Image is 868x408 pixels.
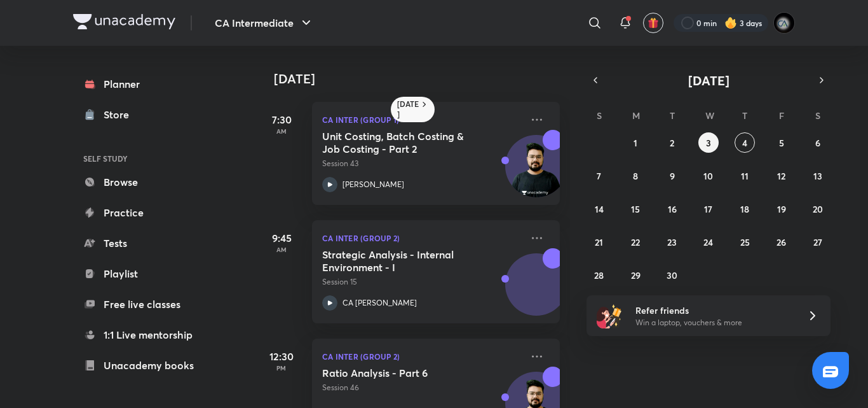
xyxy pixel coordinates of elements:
abbr: September 4, 2025 [742,137,747,149]
abbr: September 30, 2025 [667,269,677,281]
a: Browse [73,169,220,195]
a: Tests [73,230,220,256]
button: September 7, 2025 [589,165,609,186]
abbr: Friday [779,109,784,122]
p: [PERSON_NAME] [342,179,404,190]
h6: SELF STUDY [73,148,220,169]
abbr: September 20, 2025 [813,203,823,215]
img: avatar [648,17,659,29]
abbr: September 12, 2025 [777,170,785,182]
abbr: Sunday [597,109,602,122]
abbr: September 9, 2025 [670,170,675,182]
a: Company Logo [73,14,175,32]
a: Unacademy books [73,353,220,378]
abbr: Wednesday [705,109,714,122]
button: September 28, 2025 [589,265,609,285]
button: September 4, 2025 [735,132,755,153]
abbr: September 16, 2025 [668,203,677,215]
button: September 10, 2025 [698,165,719,186]
abbr: September 28, 2025 [594,269,604,281]
abbr: September 3, 2025 [706,137,711,149]
span: [DATE] [688,72,729,89]
a: Free live classes [73,292,220,317]
abbr: September 13, 2025 [813,170,822,182]
abbr: September 21, 2025 [595,236,603,248]
h5: Unit Costing, Batch Costing & Job Costing - Part 2 [322,130,480,155]
h6: Refer friends [635,304,792,317]
abbr: September 25, 2025 [740,236,750,248]
p: AM [256,246,307,253]
p: Session 43 [322,158,522,169]
button: September 16, 2025 [662,199,682,219]
h5: 7:30 [256,112,307,127]
button: September 11, 2025 [735,165,755,186]
h5: Ratio Analysis - Part 6 [322,367,480,379]
abbr: September 6, 2025 [815,137,820,149]
p: Session 15 [322,276,522,288]
button: September 21, 2025 [589,232,609,252]
button: September 24, 2025 [698,232,719,252]
abbr: September 5, 2025 [779,137,784,149]
p: CA Inter (Group 2) [322,349,522,364]
button: avatar [643,13,663,33]
img: streak [724,17,737,29]
abbr: Monday [632,109,640,122]
button: September 30, 2025 [662,265,682,285]
abbr: September 22, 2025 [631,236,640,248]
p: AM [256,127,307,135]
div: Store [104,107,137,122]
abbr: September 26, 2025 [776,236,786,248]
abbr: Tuesday [670,109,675,122]
abbr: Saturday [815,109,820,122]
abbr: September 11, 2025 [741,170,749,182]
h5: 9:45 [256,230,307,246]
abbr: September 1, 2025 [634,137,637,149]
abbr: September 7, 2025 [597,170,601,182]
p: CA [PERSON_NAME] [342,297,417,309]
img: referral [597,303,622,328]
button: September 1, 2025 [625,132,646,153]
p: PM [256,364,307,372]
abbr: September 14, 2025 [595,203,604,215]
button: September 12, 2025 [771,165,792,186]
button: September 17, 2025 [698,199,719,219]
button: September 29, 2025 [625,265,646,285]
button: September 25, 2025 [735,232,755,252]
h4: [DATE] [274,71,573,87]
abbr: September 8, 2025 [633,170,638,182]
button: September 26, 2025 [771,232,792,252]
button: September 2, 2025 [662,132,682,153]
abbr: September 10, 2025 [703,170,713,182]
button: September 22, 2025 [625,232,646,252]
button: September 27, 2025 [808,232,828,252]
button: September 3, 2025 [698,132,719,153]
button: September 9, 2025 [662,165,682,186]
button: September 20, 2025 [808,199,828,219]
abbr: September 24, 2025 [703,236,713,248]
abbr: September 18, 2025 [740,203,749,215]
button: September 14, 2025 [589,199,609,219]
a: Store [73,102,220,127]
img: poojita Agrawal [773,12,795,34]
abbr: September 17, 2025 [704,203,712,215]
abbr: September 23, 2025 [667,236,677,248]
abbr: Thursday [742,109,747,122]
button: September 13, 2025 [808,165,828,186]
img: Company Logo [73,14,175,29]
abbr: September 27, 2025 [813,236,822,248]
h5: Strategic Analysis - Internal Environment - I [322,248,480,274]
a: 1:1 Live mentorship [73,322,220,348]
a: Practice [73,200,220,225]
p: CA Inter (Group 2) [322,230,522,246]
button: September 23, 2025 [662,232,682,252]
a: Playlist [73,261,220,286]
h6: [DATE] [397,99,419,120]
button: CA Intermediate [207,10,322,36]
abbr: September 29, 2025 [631,269,641,281]
button: September 19, 2025 [771,199,792,219]
button: September 6, 2025 [808,132,828,153]
button: September 15, 2025 [625,199,646,219]
h5: 12:30 [256,349,307,364]
button: September 8, 2025 [625,165,646,186]
p: CA Inter (Group 1) [322,112,522,127]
